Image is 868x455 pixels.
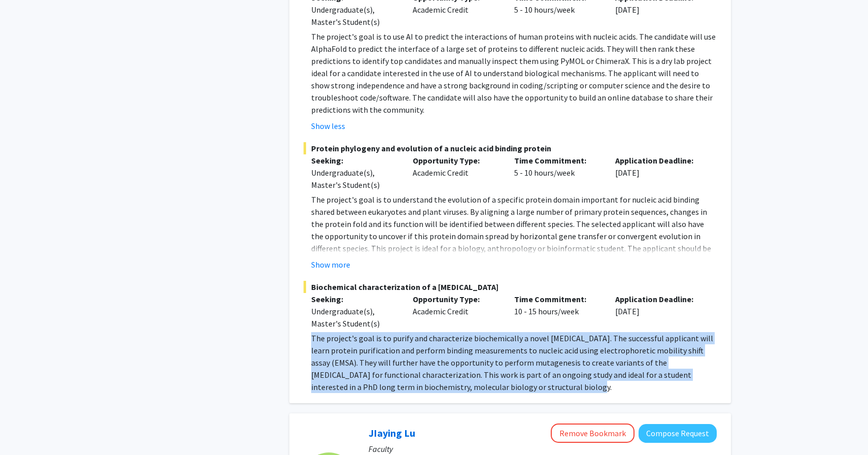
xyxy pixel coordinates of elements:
[507,293,608,330] div: 10 - 15 hours/week
[413,154,499,167] p: Opportunity Type:
[405,154,507,191] div: Academic Credit
[311,258,350,271] button: Show more
[608,154,709,191] div: [DATE]
[369,427,415,439] a: JIaying Lu
[311,193,717,279] p: The project's goal is to understand the evolution of a specific protein domain important for nucl...
[311,305,397,330] div: Undergraduate(s), Master's Student(s)
[304,142,717,154] span: Protein phylogeny and evolution of a nucleic acid binding protein
[369,443,717,455] p: Faculty
[311,167,397,191] div: Undergraduate(s), Master's Student(s)
[311,120,345,132] button: Show less
[639,424,717,443] button: Compose Request to JIaying Lu
[405,293,507,330] div: Academic Credit
[608,293,709,330] div: [DATE]
[311,4,397,28] div: Undergraduate(s), Master's Student(s)
[311,154,397,167] p: Seeking:
[413,293,499,305] p: Opportunity Type:
[8,409,43,447] iframe: Chat
[615,154,702,167] p: Application Deadline:
[311,30,717,116] p: The project's goal is to use AI to predict the interactions of human proteins with nucleic acids....
[551,424,635,443] button: Remove Bookmark
[514,293,600,305] p: Time Commitment:
[311,293,397,305] p: Seeking:
[311,332,717,393] p: The project's goal is to purify and characterize biochemically a novel [MEDICAL_DATA]. The succes...
[507,154,608,191] div: 5 - 10 hours/week
[514,154,600,167] p: Time Commitment:
[615,293,702,305] p: Application Deadline:
[304,281,717,293] span: Biochemical characterization of a [MEDICAL_DATA]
